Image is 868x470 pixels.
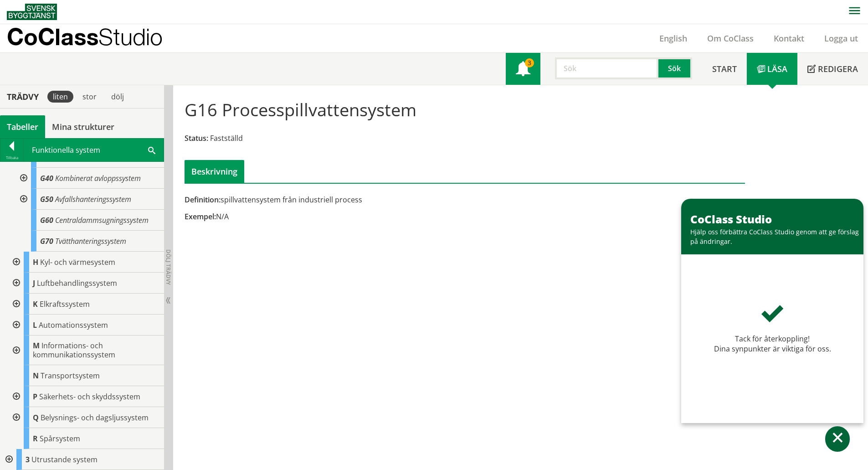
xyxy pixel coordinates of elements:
div: N/A [185,212,553,222]
span: Status: [185,133,208,143]
div: Trädvy [2,92,44,102]
span: 3 [26,455,30,465]
span: Informations- och kommunikationssystem [33,341,115,360]
span: Spårsystem [40,434,80,444]
span: CoClass Studio [690,211,772,227]
a: English [649,33,697,44]
a: Start [702,53,747,85]
button: Sök [658,57,692,79]
input: Sök [555,57,658,79]
span: G70 [40,236,53,246]
a: Läsa [747,53,797,85]
span: Avfallshanteringssystem [55,194,131,204]
span: Läsa [767,63,787,74]
span: Centraldammsugningssystem [55,215,149,225]
h1: G16 Processpillvattensystem [185,99,416,119]
span: Q [33,413,39,423]
span: Utrustande system [31,455,98,465]
span: G40 [40,173,53,183]
div: stor [77,91,102,103]
img: Svensk Byggtjänst [7,4,57,20]
div: Funktionella system [24,139,164,161]
span: Kombinerat avloppssystem [55,173,141,183]
a: Mina strukturer [45,115,121,138]
span: Tvätthanteringssystem [55,236,126,246]
div: Tillbaka [0,154,23,161]
span: Notifikationer [516,62,530,77]
span: P [33,392,37,402]
span: H [33,257,38,267]
p: CoClass [7,31,163,42]
div: spillvattensystem från industriell process [185,195,553,205]
a: Kontakt [764,33,814,44]
span: Belysnings- och dagsljussystem [41,413,149,423]
div: liten [47,91,73,103]
span: Automationssystem [39,320,108,330]
span: Sök i tabellen [148,145,155,155]
a: Logga ut [814,33,868,44]
span: Studio [98,23,163,50]
span: Kyl- och värmesystem [40,257,115,267]
p: Tack för återkoppling! Dina synpunkter är viktiga för oss. [695,334,850,354]
span: G50 [40,194,53,204]
span: Fastställd [210,133,243,143]
a: 3 [506,53,540,85]
span: G60 [40,215,53,225]
div: 3 [525,58,534,67]
span: M [33,341,40,351]
div: Beskrivning [185,160,244,183]
span: Start [712,63,737,74]
span: L [33,320,37,330]
span: Transportsystem [41,371,100,381]
span: R [33,434,38,444]
a: Om CoClass [697,33,764,44]
div: dölj [106,91,129,103]
div: Hjälp oss förbättra CoClass Studio genom att ge förslag på ändringar. [690,227,859,246]
span: Redigera [818,63,858,74]
span: Dölj trädvy [164,249,172,285]
span: Luftbehandlingssystem [37,278,117,288]
span: N [33,371,39,381]
a: CoClassStudio [7,24,182,52]
a: Redigera [797,53,868,85]
span: Säkerhets- och skyddssystem [39,392,140,402]
span: Elkraftssystem [40,299,90,309]
span: K [33,299,38,309]
span: Definition: [185,195,221,205]
span: J [33,278,35,288]
span: Exempel: [185,212,216,222]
